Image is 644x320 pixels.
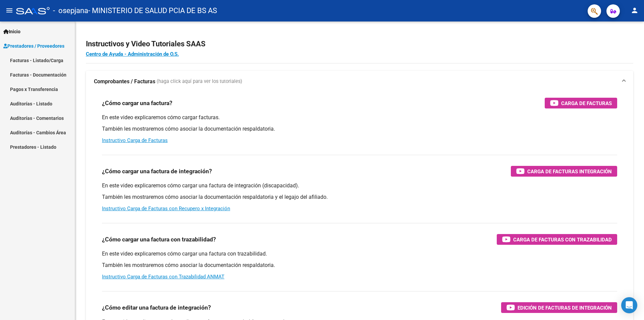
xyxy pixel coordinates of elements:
[102,114,617,121] p: En este video explicaremos cómo cargar facturas.
[5,6,13,14] mat-icon: menu
[511,166,617,177] button: Carga de Facturas Integración
[3,42,64,50] span: Prestadores / Proveedores
[88,3,217,18] span: - MINISTERIO DE SALUD PCIA DE BS AS
[102,303,211,312] h3: ¿Cómo editar una factura de integración?
[86,71,633,92] mat-expansion-panel-header: Comprobantes / Facturas (haga click aquí para ver los tutoriales)
[102,262,617,269] p: También les mostraremos cómo asociar la documentación respaldatoria.
[102,98,172,108] h3: ¿Cómo cargar una factura?
[497,234,617,245] button: Carga de Facturas con Trazabilidad
[102,167,212,176] h3: ¿Cómo cargar una factura de integración?
[102,182,617,189] p: En este video explicaremos cómo cargar una factura de integración (discapacidad).
[86,38,633,50] h2: Instructivos y Video Tutoriales SAAS
[621,297,637,313] div: Open Intercom Messenger
[102,125,617,133] p: También les mostraremos cómo asociar la documentación respaldatoria.
[53,3,88,18] span: - osepjana
[102,193,617,201] p: También les mostraremos cómo asociar la documentación respaldatoria y el legajo del afiliado.
[157,78,242,85] span: (haga click aquí para ver los tutoriales)
[561,99,612,107] span: Carga de Facturas
[518,304,612,312] span: Edición de Facturas de integración
[102,274,224,280] a: Instructivo Carga de Facturas con Trazabilidad ANMAT
[527,167,612,176] span: Carga de Facturas Integración
[513,235,612,244] span: Carga de Facturas con Trazabilidad
[3,28,20,35] span: Inicio
[631,6,639,14] mat-icon: person
[102,250,617,258] p: En este video explicaremos cómo cargar una factura con trazabilidad.
[102,235,216,244] h3: ¿Cómo cargar una factura con trazabilidad?
[102,205,230,212] a: Instructivo Carga de Facturas con Recupero x Integración
[94,78,155,85] strong: Comprobantes / Facturas
[501,302,617,313] button: Edición de Facturas de integración
[86,51,179,57] a: Centro de Ayuda - Administración de O.S.
[102,137,168,143] a: Instructivo Carga de Facturas
[545,98,617,108] button: Carga de Facturas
